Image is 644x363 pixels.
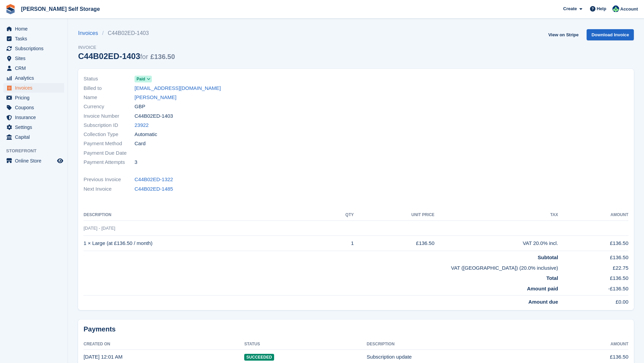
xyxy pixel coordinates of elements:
[3,73,64,83] a: menu
[135,185,173,193] a: C44B02ED-1485
[84,103,135,111] span: Currency
[15,54,56,63] span: Sites
[84,75,135,83] span: Status
[558,295,628,306] td: £0.00
[135,103,145,111] span: GBP
[150,53,175,60] span: £136.50
[3,113,64,122] a: menu
[558,282,628,295] td: -£136.50
[84,339,244,350] th: Created On
[84,325,628,333] h2: Payments
[84,131,135,138] span: Collection Type
[15,132,56,142] span: Capital
[135,131,157,138] span: Automatic
[324,210,354,221] th: QTY
[15,63,56,73] span: CRM
[527,286,558,291] strong: Amount paid
[244,354,274,361] span: Succeeded
[558,236,628,251] td: £136.50
[84,176,135,184] span: Previous Invoice
[3,156,64,166] a: menu
[84,121,135,129] span: Subscription ID
[354,236,434,251] td: £136.50
[3,54,64,63] a: menu
[3,132,64,142] a: menu
[15,156,56,166] span: Online Store
[135,121,149,129] a: 23922
[78,29,102,37] a: Invoices
[6,148,68,154] span: Storefront
[15,34,56,43] span: Tasks
[18,3,103,15] a: [PERSON_NAME] Self Storage
[84,84,135,92] span: Billed to
[140,53,148,60] span: for
[558,210,628,221] th: Amount
[56,157,64,165] a: Preview store
[597,5,606,12] span: Help
[84,158,135,166] span: Payment Attempts
[78,29,175,37] nav: breadcrumbs
[545,29,581,40] a: View on Stripe
[3,103,64,112] a: menu
[135,84,221,92] a: [EMAIL_ADDRESS][DOMAIN_NAME]
[84,185,135,193] span: Next Invoice
[612,5,619,12] img: Dafydd Pritchard
[367,339,553,350] th: Description
[135,140,146,148] span: Card
[84,112,135,120] span: Invoice Number
[15,93,56,102] span: Pricing
[3,24,64,34] a: menu
[84,149,135,157] span: Payment Due Date
[3,122,64,132] a: menu
[563,5,577,12] span: Create
[135,94,176,101] a: [PERSON_NAME]
[558,262,628,272] td: £22.75
[84,226,115,231] span: [DATE] - [DATE]
[135,112,173,120] span: C44B02ED-1403
[78,52,175,61] div: C44B02ED-1403
[529,299,558,305] strong: Amount due
[135,75,152,83] a: Paid
[84,354,123,360] time: 2024-01-26 00:01:49 UTC
[552,339,628,350] th: Amount
[354,210,434,221] th: Unit Price
[546,275,558,281] strong: Total
[15,113,56,122] span: Insurance
[3,34,64,43] a: menu
[3,44,64,53] a: menu
[135,176,173,184] a: C44B02ED-1322
[15,122,56,132] span: Settings
[587,29,634,40] a: Download Invoice
[84,236,324,251] td: 1 × Large (at £136.50 / month)
[15,83,56,93] span: Invoices
[15,44,56,53] span: Subscriptions
[135,158,137,166] span: 3
[538,254,558,260] strong: Subtotal
[3,93,64,102] a: menu
[324,236,354,251] td: 1
[3,83,64,93] a: menu
[3,63,64,73] a: menu
[84,210,324,221] th: Description
[434,240,558,247] div: VAT 20.0% incl.
[5,4,16,14] img: stora-icon-8386f47178a22dfd0bd8f6a31ec36ba5ce8667c1dd55bd0f319d3a0aa187defe.svg
[15,73,56,83] span: Analytics
[558,272,628,282] td: £136.50
[84,140,135,148] span: Payment Method
[137,76,145,82] span: Paid
[15,24,56,34] span: Home
[15,103,56,112] span: Coupons
[84,262,558,272] td: VAT ([GEOGRAPHIC_DATA]) (20.0% inclusive)
[620,6,638,13] span: Account
[78,44,175,51] span: Invoice
[434,210,558,221] th: Tax
[84,94,135,101] span: Name
[558,251,628,262] td: £136.50
[244,339,366,350] th: Status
